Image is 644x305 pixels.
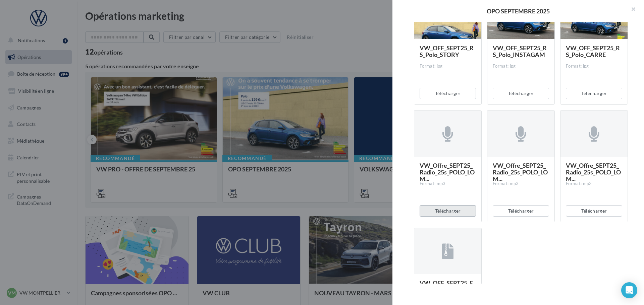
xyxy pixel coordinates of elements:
[420,44,474,58] span: VW_OFF_SEPT25_RS_Polo_STORY
[420,181,476,187] div: Format: mp3
[420,88,476,99] button: Télécharger
[566,205,622,217] button: Télécharger
[566,88,622,99] button: Télécharger
[493,63,549,69] div: Format: jpg
[493,181,549,187] div: Format: mp3
[566,162,621,182] span: VW_Offre_SEPT25_Radio_25s_POLO_LOM...
[566,44,620,58] span: VW_OFF_SEPT25_RS_Polo_CARRE
[493,88,549,99] button: Télécharger
[420,205,476,217] button: Télécharger
[621,282,637,298] div: Open Intercom Messenger
[420,162,475,182] span: VW_Offre_SEPT25_Radio_25s_POLO_LOM...
[566,63,622,69] div: Format: jpg
[493,205,549,217] button: Télécharger
[420,279,473,300] span: VW_OFF_SEPT25_Emailing_ID3_ID4_Pol...
[493,44,547,58] span: VW_OFF_SEPT25_RS_Polo_INSTAGAM
[566,181,622,187] div: Format: mp3
[420,63,476,69] div: Format: jpg
[403,8,633,14] div: OPO SEPTEMBRE 2025
[493,162,548,182] span: VW_Offre_SEPT25_Radio_25s_POLO_LOM...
